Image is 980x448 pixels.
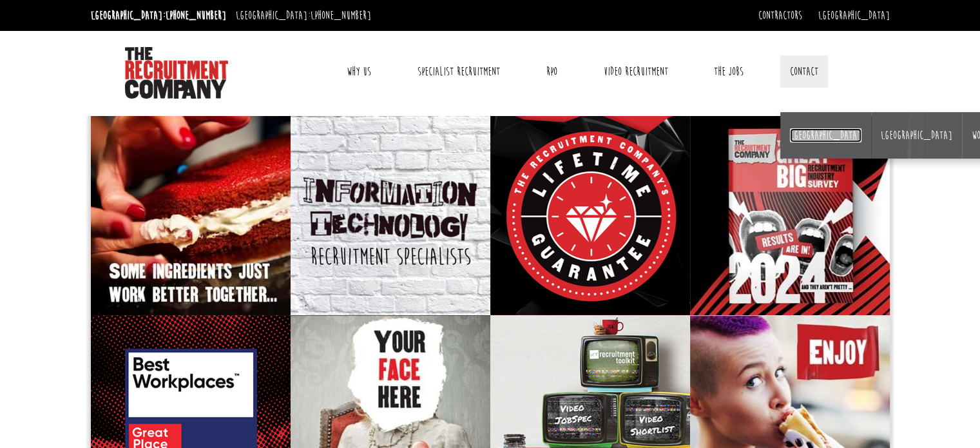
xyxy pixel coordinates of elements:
[790,128,861,142] a: [GEOGRAPHIC_DATA]
[780,55,828,88] a: Contact
[758,8,802,23] a: Contractors
[593,55,677,88] a: Video Recruitment
[537,55,567,88] a: RPO
[233,5,374,26] li: [GEOGRAPHIC_DATA]:
[818,8,890,23] a: [GEOGRAPHIC_DATA]
[166,8,226,23] a: [PHONE_NUMBER]
[408,55,510,88] a: Specialist Recruitment
[337,55,381,88] a: Why Us
[881,128,952,142] a: [GEOGRAPHIC_DATA]
[125,47,228,99] img: The Recruitment Company
[311,8,371,23] a: [PHONE_NUMBER]
[704,55,753,88] a: The Jobs
[88,5,229,26] li: [GEOGRAPHIC_DATA]:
